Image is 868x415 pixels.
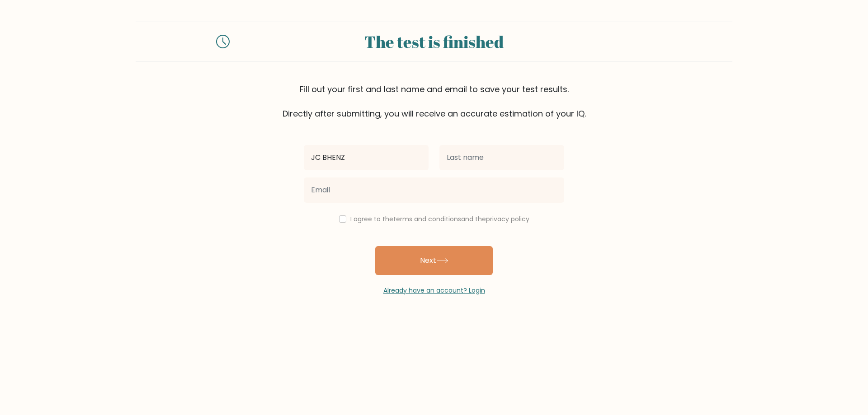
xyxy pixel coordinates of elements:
div: The test is finished [241,29,627,54]
button: Next [375,246,493,275]
a: privacy policy [486,214,529,224]
label: I agree to the and the [350,214,529,224]
a: Already have an account? Login [383,286,485,295]
div: Fill out your first and last name and email to save your test results. Directly after submitting,... [136,83,732,120]
input: First name [304,145,429,170]
input: Last name [439,145,564,170]
input: Email [304,177,564,203]
a: terms and conditions [393,214,461,224]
